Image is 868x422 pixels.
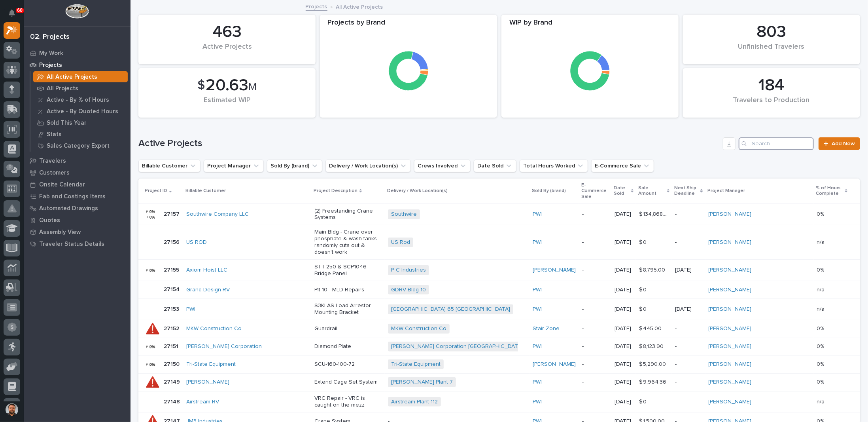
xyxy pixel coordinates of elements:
[391,379,453,386] a: [PERSON_NAME] Plant 7
[391,399,438,405] a: Airstream Plant 112
[582,239,608,246] p: -
[696,96,847,113] div: Travelers to Production
[186,325,242,332] a: MKW Construction Co
[186,306,195,313] a: PWI
[30,140,130,151] a: Sales Category Export
[675,239,702,246] p: -
[675,361,702,368] p: -
[675,343,702,350] p: -
[138,281,860,298] tr: 2715427154 Grand Design RV Plt 10 - MLD RepairsGDRV Bldg 10 PWI -[DATE]$ 0$ 0 -[PERSON_NAME] n/an/a
[709,361,752,368] a: [PERSON_NAME]
[532,186,566,195] p: Sold By (brand)
[24,202,130,214] a: Automated Drawings
[17,8,23,13] p: 60
[39,50,63,57] p: My Work
[614,184,629,198] p: Date Sold
[47,143,110,150] p: Sales Category Export
[615,399,633,405] p: [DATE]
[696,76,847,95] div: 184
[204,160,264,172] button: Project Manager
[391,325,446,332] a: MKW Construction Co
[164,377,182,386] p: 27149
[817,324,826,332] p: 0%
[314,302,382,316] p: S3KLAS Load Arrestor Mounting Bracket
[639,324,663,332] p: $ 445.00
[325,160,411,172] button: Delivery / Work Location(s)
[30,129,130,140] a: Stats
[709,267,752,274] a: [PERSON_NAME]
[817,265,826,274] p: 0%
[615,379,633,386] p: [DATE]
[138,225,860,259] tr: 2715627156 US ROD Main Bldg - Crane over phosphate & wash tanks randomly cuts out & doesn't workU...
[47,74,97,81] p: All Active Projects
[24,59,130,71] a: Projects
[138,355,860,373] tr: 2715027150 Tri-State Equipment SCU-160-100-72Tri-State Equipment [PERSON_NAME] -[DATE]$ 5,290.00$...
[639,304,648,313] p: $ 0
[47,131,62,138] p: Stats
[314,395,382,409] p: VRC Repair - VRC is caught on the mezz
[10,10,20,22] div: Notifications60
[138,391,860,412] tr: 2714827148 Airstream RV VRC Repair - VRC is caught on the mezzAirstream Plant 112 PWI -[DATE]$ 0$...
[164,304,181,313] p: 27153
[696,22,847,42] div: 803
[267,160,322,172] button: Sold By (brand)
[164,285,181,293] p: 27154
[138,260,860,281] tr: 2715527155 Axiom Hoist LLC STT-250 & SCP1046 Bridge PanelP C Industries [PERSON_NAME] -[DATE]$ 8,...
[582,361,608,368] p: -
[30,33,70,42] div: 02. Projects
[164,342,180,350] p: 27151
[24,179,130,190] a: Onsite Calendar
[696,43,847,59] div: Unfinished Travelers
[4,401,20,418] button: users-avatar
[639,238,648,246] p: $ 0
[391,239,410,246] a: US Rod
[47,97,109,104] p: Active - By % of Hours
[675,267,702,274] p: [DATE]
[39,158,66,165] p: Travelers
[206,77,248,94] span: 20.63
[47,85,78,92] p: All Projects
[533,211,542,218] a: PWI
[675,325,702,332] p: -
[639,397,648,405] p: $ 0
[582,379,608,386] p: -
[39,181,85,188] p: Onsite Calendar
[533,361,576,368] a: [PERSON_NAME]
[817,209,826,218] p: 0%
[817,285,826,293] p: n/a
[4,5,20,21] button: Notifications
[24,47,130,59] a: My Work
[709,343,752,350] a: [PERSON_NAME]
[817,304,826,313] p: n/a
[639,209,671,218] p: $ 134,868.27
[30,71,130,82] a: All Active Projects
[314,186,357,195] p: Project Description
[639,359,668,368] p: $ 5,290.00
[138,203,860,225] tr: 2715727157 Southwire Company LLC (2) Freestanding Crane SystemsSouthwire PWI -[DATE]$ 134,868.27$...
[145,186,167,195] p: Project ID
[582,211,608,218] p: -
[306,2,327,11] a: Projects
[581,181,609,201] p: E-Commerce Sale
[582,306,608,313] p: -
[30,117,130,128] a: Sold This Year
[248,82,257,92] span: M
[39,169,70,177] p: Customers
[138,138,720,149] h1: Active Projects
[138,373,860,391] tr: 2714927149 [PERSON_NAME] Extend Cage Set System[PERSON_NAME] Plant 7 PWI -[DATE]$ 9,964.36$ 9,964...
[674,184,698,198] p: Next Ship Deadline
[391,211,417,218] a: Southwire
[639,285,648,293] p: $ 0
[24,214,130,226] a: Quotes
[47,120,87,127] p: Sold This Year
[591,160,654,172] button: E-Commerce Sale
[164,238,181,246] p: 27156
[39,193,106,200] p: Fab and Coatings Items
[186,379,229,386] a: [PERSON_NAME]
[638,184,665,198] p: Sale Amount
[675,399,702,405] p: -
[314,287,382,293] p: Plt 10 - MLD Repairs
[186,267,227,274] a: Axiom Hoist LLC
[615,267,633,274] p: [DATE]
[138,160,200,172] button: Billable Customer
